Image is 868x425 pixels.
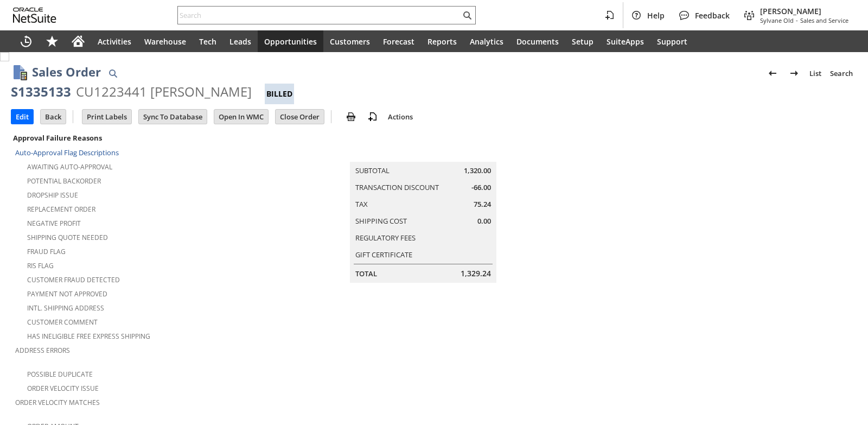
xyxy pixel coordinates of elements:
a: Auto-Approval Flag Descriptions [15,148,119,157]
a: Fraud Flag [27,247,66,256]
span: Help [647,10,665,21]
a: Has Ineligible Free Express Shipping [27,332,150,341]
a: Shipping Cost [355,216,407,226]
a: Address Errors [15,346,70,355]
a: Warehouse [138,30,193,52]
svg: Shortcuts [46,35,59,48]
span: Tech [199,36,216,47]
span: 75.24 [474,199,491,210]
caption: Summary [350,144,496,162]
img: Next [788,67,801,80]
input: Search [178,9,461,22]
span: SuiteApps [607,36,644,47]
a: Activities [91,30,138,52]
input: Back [41,110,66,124]
span: Feedback [695,10,730,21]
span: Leads [229,36,251,47]
input: Close Order [276,110,324,124]
span: Opportunities [264,36,317,47]
div: Shortcuts [39,30,65,52]
a: Dropship Issue [27,191,78,200]
svg: logo [13,8,56,23]
a: Tech [193,30,223,52]
span: Activities [98,36,131,47]
input: Sync To Database [139,110,207,124]
a: Subtotal [355,166,390,175]
img: Quick Find [106,67,119,80]
span: Sales and Service [800,16,848,24]
a: List [805,65,826,82]
a: Home [65,30,91,52]
a: Order Velocity Issue [27,384,99,393]
span: - [796,16,798,24]
a: Analytics [463,30,510,52]
a: Intl. Shipping Address [27,303,104,313]
div: CU1223441 [PERSON_NAME] [76,83,252,100]
a: SuiteApps [600,30,650,52]
a: Opportunities [258,30,323,52]
a: Setup [565,30,600,52]
a: RIS flag [27,261,54,270]
a: Search [826,65,857,82]
span: -66.00 [471,182,491,193]
span: [PERSON_NAME] [760,6,848,16]
a: Customer Comment [27,318,98,327]
a: Gift Certificate [355,250,412,259]
span: Forecast [383,36,414,47]
a: Transaction Discount [355,182,439,192]
span: 0.00 [477,216,491,226]
span: Documents [516,36,559,47]
a: Negative Profit [27,219,81,228]
img: print.svg [344,110,358,123]
span: Setup [572,36,593,47]
a: Possible Duplicate [27,370,93,379]
span: Analytics [470,36,503,47]
svg: Recent Records [20,35,33,48]
a: Recent Records [13,30,39,52]
a: Reports [421,30,463,52]
span: 1,329.24 [461,268,491,279]
svg: Home [72,35,85,48]
a: Documents [510,30,565,52]
a: Support [650,30,694,52]
h1: Sales Order [32,63,101,81]
div: S1335133 [11,83,71,100]
img: Previous [766,67,779,80]
span: Support [657,36,687,47]
div: Approval Failure Reasons [11,131,286,145]
a: Awaiting Auto-Approval [27,162,112,172]
span: Customers [330,36,370,47]
span: Sylvane Old [760,16,794,24]
a: Regulatory Fees [355,233,416,243]
a: Payment not approved [27,289,107,299]
a: Shipping Quote Needed [27,233,108,242]
input: Print Labels [82,110,131,124]
input: Edit [11,110,33,124]
span: Reports [427,36,457,47]
a: Total [355,269,377,278]
a: Forecast [376,30,421,52]
span: 1,320.00 [464,166,491,176]
img: add-record.svg [366,110,379,123]
a: Actions [384,112,417,122]
a: Customers [323,30,376,52]
input: Open In WMC [214,110,268,124]
div: Billed [265,84,294,104]
a: Replacement Order [27,205,95,214]
svg: Search [461,9,474,22]
a: Tax [355,199,368,209]
a: Customer Fraud Detected [27,275,120,284]
span: Warehouse [144,36,186,47]
a: Potential Backorder [27,176,101,186]
a: Order Velocity Matches [15,398,100,407]
a: Leads [223,30,258,52]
